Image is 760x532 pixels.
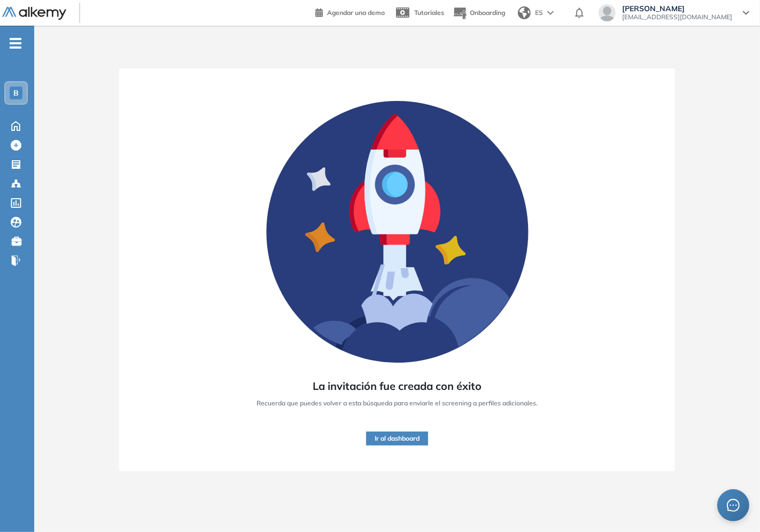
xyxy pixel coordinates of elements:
span: Onboarding [470,9,505,17]
span: La invitación fue creada con éxito [313,378,482,394]
span: Tutoriales [414,9,444,17]
span: message [727,499,740,512]
img: world [518,6,531,19]
img: Logo [2,7,66,20]
span: Agendar una demo [327,9,385,17]
span: ES [535,8,543,18]
span: [PERSON_NAME] [622,4,732,13]
i: - [10,42,21,44]
span: B [13,89,19,97]
img: arrow [547,11,554,15]
button: Onboarding [453,2,505,25]
a: Agendar una demo [315,5,385,18]
span: [EMAIL_ADDRESS][DOMAIN_NAME] [622,13,732,21]
button: Ir al dashboard [366,432,428,445]
span: Recuerda que puedes volver a esta búsqueda para enviarle el screening a perfiles adicionales. [257,398,538,408]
